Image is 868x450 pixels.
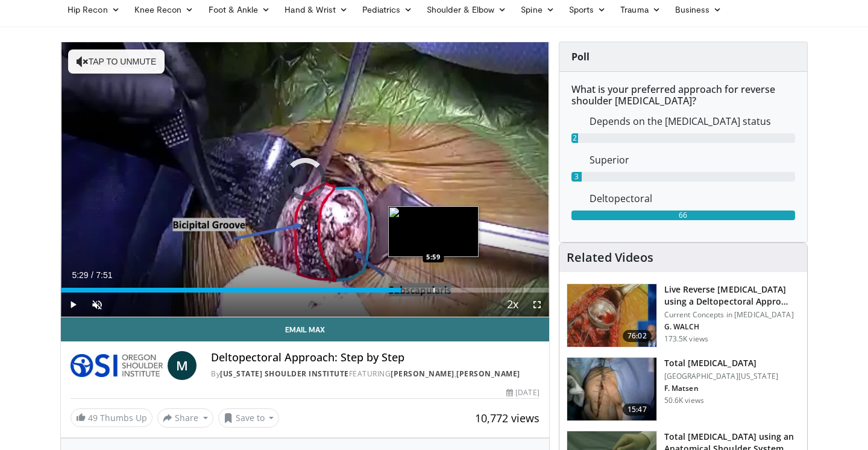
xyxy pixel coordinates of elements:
[580,153,804,167] dd: Superior
[211,369,539,379] div: By FEATURING ,
[61,42,549,317] video-js: Video Player
[623,404,652,416] span: 15:47
[61,317,549,341] a: Email Max
[72,270,88,280] span: 5:29
[91,270,93,280] span: /
[664,334,708,344] p: 173.5K views
[506,387,539,398] div: [DATE]
[664,372,778,381] p: [GEOGRAPHIC_DATA][US_STATE]
[567,284,656,347] img: 684033_3.png.150x105_q85_crop-smart_upscale.jpg
[571,133,578,143] div: 2
[664,357,778,369] h3: Total [MEDICAL_DATA]
[567,284,800,347] a: 76:02 Live Reverse [MEDICAL_DATA] using a Deltopectoral Appro… Current Concepts in [MEDICAL_DATA]...
[571,211,795,220] div: 66
[157,408,213,428] button: Share
[388,206,479,257] img: image.jpeg
[580,114,804,128] dd: Depends on the [MEDICAL_DATA] status
[218,408,280,428] button: Save to
[71,351,163,380] img: Oregon Shoulder Institute
[580,191,804,206] dd: Deltopectoral
[664,384,778,393] p: F. Matsen
[501,293,525,317] button: Playback Rate
[664,396,704,405] p: 50.6K views
[571,84,795,107] h6: What is your preferred approach for reverse shoulder [MEDICAL_DATA]?
[85,293,109,317] button: Unmute
[567,250,653,265] h4: Related Videos
[525,293,549,317] button: Fullscreen
[88,412,98,423] span: 49
[664,310,800,320] p: Current Concepts in [MEDICAL_DATA]
[61,293,85,317] button: Play
[168,351,197,380] a: M
[211,351,539,364] h4: Deltopectoral Approach: Step by Step
[664,322,800,332] p: G. WALCH
[571,50,590,63] strong: Poll
[96,270,112,280] span: 7:51
[71,408,153,427] a: 49 Thumbs Up
[220,369,349,379] a: [US_STATE] Shoulder Institute
[61,288,549,293] div: Progress Bar
[475,411,539,425] span: 10,772 views
[567,358,656,420] img: 38826_0000_3.png.150x105_q85_crop-smart_upscale.jpg
[391,369,454,379] a: [PERSON_NAME]
[567,357,800,421] a: 15:47 Total [MEDICAL_DATA] [GEOGRAPHIC_DATA][US_STATE] F. Matsen 50.6K views
[664,284,800,308] h3: Live Reverse [MEDICAL_DATA] using a Deltopectoral Appro…
[68,49,165,74] button: Tap to unmute
[571,172,582,182] div: 3
[623,330,652,342] span: 76:02
[456,369,520,379] a: [PERSON_NAME]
